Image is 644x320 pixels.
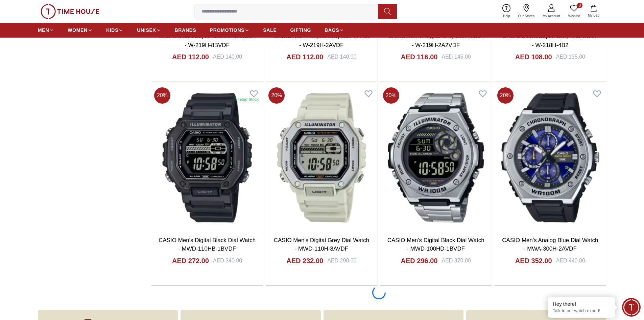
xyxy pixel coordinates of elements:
[210,27,245,34] span: PROMOTIONS
[442,257,471,265] div: AED 370.00
[106,24,123,36] a: KIDS
[325,24,344,36] a: BAGS
[497,87,514,104] span: 20 %
[556,53,585,61] div: AED 135.00
[585,13,602,18] span: My Bag
[499,3,514,20] a: Help
[553,301,610,307] div: Hey there!
[401,52,438,62] h4: AED 116.00
[154,87,170,104] span: 20 %
[172,52,209,62] h4: AED 112.00
[175,24,196,36] a: BRANDS
[175,27,196,34] span: BRANDS
[290,24,311,36] a: GIFTING
[151,85,263,230] img: CASIO Men's Digital Black Dial Watch - MWD-110HB-1BVDF
[210,24,250,36] a: PROMOTIONS
[159,237,256,252] a: CASIO Men's Digital Black Dial Watch - MWD-110HB-1BVDF
[268,87,285,104] span: 20 %
[388,33,483,48] a: CASIO Men's Digital Grey Dial Watch - W-219H-2A2VDF
[515,52,552,62] h4: AED 108.00
[584,3,603,19] button: My Bag
[137,27,156,34] span: UNISEX
[502,237,598,252] a: CASIO Men's Analog Blue Dial Watch - MWA-300H-2AVDF
[68,27,88,34] span: WOMEN
[263,27,277,34] span: SALE
[622,298,641,317] div: Chat Widget
[325,27,339,34] span: BAGS
[286,256,323,265] h4: AED 232.00
[286,52,323,62] h4: AED 112.00
[553,308,610,314] p: Talk to our watch expert!
[106,27,118,34] span: KIDS
[566,14,582,19] span: Wishlist
[213,53,242,61] div: AED 140.00
[502,33,598,48] a: CASIO Men's Digital Grey Dial Watch - W-218H-4B2
[577,3,582,8] span: 0
[172,256,209,265] h4: AED 272.00
[495,85,606,230] img: CASIO Men's Analog Blue Dial Watch - MWA-300H-2AVDF
[274,237,369,252] a: CASIO Men's Digital Grey Dial Watch - MWD-110H-8AVDF
[327,257,356,265] div: AED 290.00
[383,87,399,104] span: 20 %
[442,53,471,61] div: AED 145.00
[137,24,161,36] a: UNISEX
[514,3,539,20] a: Our Stores
[234,97,259,102] div: Limited Stock
[564,3,584,20] a: 0Wishlist
[290,27,311,34] span: GIFTING
[401,256,438,265] h4: AED 296.00
[38,27,49,34] span: MEN
[380,85,492,230] img: CASIO Men's Digital Black Dial Watch - MWD-100HD-1BVDF
[41,4,99,19] img: ...
[516,14,537,19] span: Our Stores
[515,256,552,265] h4: AED 352.00
[274,33,369,48] a: CASIO Men's Digital Grey Dial Watch - W-219H-2AVDF
[263,24,277,36] a: SALE
[327,53,356,61] div: AED 140.00
[68,24,93,36] a: WOMEN
[38,24,54,36] a: MEN
[540,14,563,19] span: My Account
[387,237,484,252] a: CASIO Men's Digital Black Dial Watch - MWD-100HD-1BVDF
[500,14,513,19] span: Help
[266,85,377,230] img: CASIO Men's Digital Grey Dial Watch - MWD-110H-8AVDF
[159,33,256,48] a: CASIO Men's Digital Black Dial Watch - W-219H-8BVDF
[213,257,242,265] div: AED 340.00
[556,257,585,265] div: AED 440.00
